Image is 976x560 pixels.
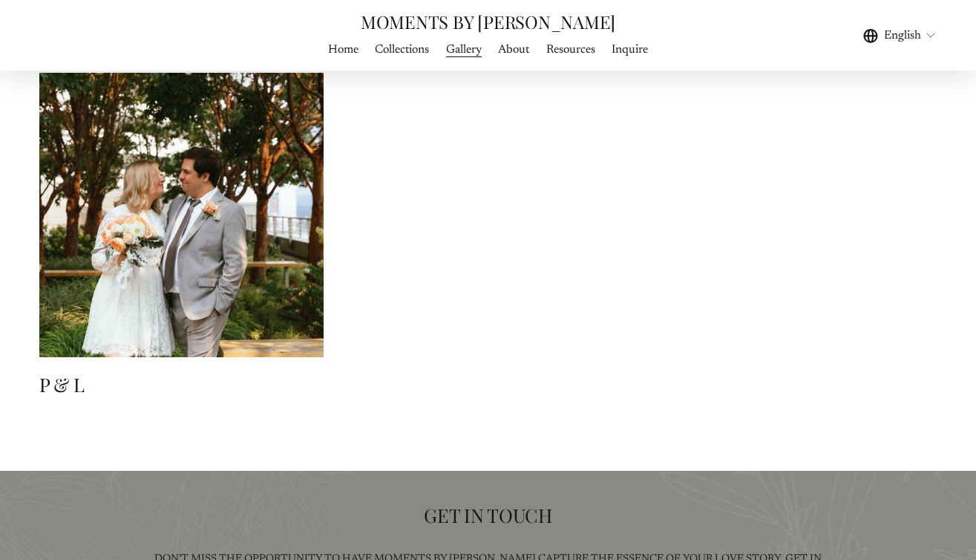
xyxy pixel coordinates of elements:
div: language picker [863,25,937,45]
a: Home [328,39,358,59]
a: Inquire [612,39,648,59]
a: MOMENTS BY [PERSON_NAME] [361,10,615,33]
a: folder dropdown [446,39,482,59]
a: Collections [375,39,429,59]
a: Resources [546,39,595,59]
h3: P & L [39,372,324,397]
a: P & L P & L [39,73,324,406]
h4: GET IN TOUCH [152,503,824,527]
span: English [884,27,921,45]
span: Gallery [446,41,482,59]
a: About [498,39,529,59]
img: P & L [39,73,324,357]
